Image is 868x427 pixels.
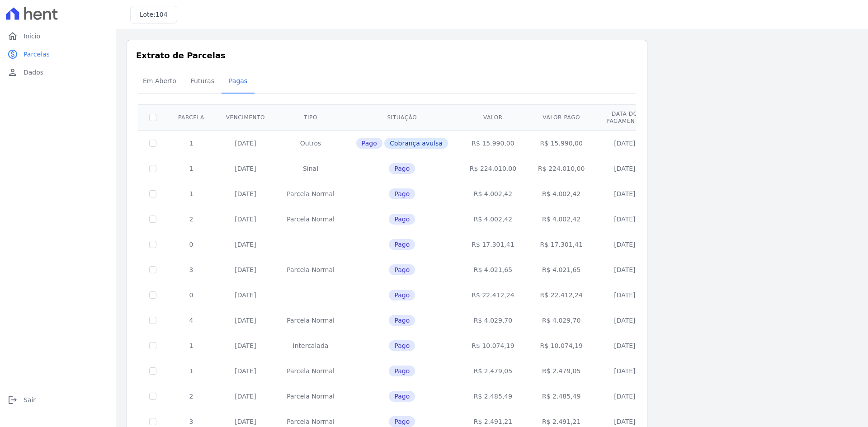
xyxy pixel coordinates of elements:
[459,104,527,130] th: Valor
[167,308,215,333] td: 4
[149,393,156,400] input: Só é possível selecionar pagamentos em aberto
[167,156,215,181] td: 1
[136,70,184,94] a: Em Aberto
[149,418,156,425] input: Só é possível selecionar pagamentos em aberto
[7,31,18,42] i: home
[167,181,215,206] td: 1
[215,282,276,308] td: [DATE]
[459,333,527,358] td: R$ 10.074,19
[222,70,255,94] a: Pagas
[167,232,215,257] td: 0
[149,165,156,172] input: Só é possível selecionar pagamentos em aberto
[595,282,654,308] td: [DATE]
[459,257,527,282] td: R$ 4.021,65
[276,333,345,358] td: Intercalada
[167,257,215,282] td: 3
[149,140,156,147] input: Só é possível selecionar pagamentos em aberto
[527,358,595,384] td: R$ 2.479,05
[527,130,595,156] td: R$ 15.990,00
[223,72,253,90] span: Pagas
[7,49,18,60] i: paid
[276,308,345,333] td: Parcela Normal
[459,384,527,409] td: R$ 2.485,49
[276,384,345,409] td: Parcela Normal
[595,206,654,232] td: [DATE]
[459,282,527,308] td: R$ 22.412,24
[215,156,276,181] td: [DATE]
[215,257,276,282] td: [DATE]
[276,130,345,156] td: Outros
[527,282,595,308] td: R$ 22.412,24
[459,308,527,333] td: R$ 4.029,70
[595,232,654,257] td: [DATE]
[167,130,215,156] td: 1
[156,11,168,18] span: 104
[24,50,50,59] span: Parcelas
[527,384,595,409] td: R$ 2.485,49
[137,72,182,90] span: Em Aberto
[276,104,345,130] th: Tipo
[167,358,215,384] td: 1
[595,333,654,358] td: [DATE]
[389,315,415,326] span: Pago
[4,391,112,409] a: logoutSair
[149,367,156,375] input: Só é possível selecionar pagamentos em aberto
[459,206,527,232] td: R$ 4.002,42
[215,358,276,384] td: [DATE]
[459,232,527,257] td: R$ 17.301,41
[384,138,448,149] span: Cobrança avulsa
[7,394,18,405] i: logout
[595,257,654,282] td: [DATE]
[167,206,215,232] td: 2
[215,206,276,232] td: [DATE]
[389,366,415,376] span: Pago
[24,395,36,404] span: Sair
[389,340,415,351] span: Pago
[149,190,156,197] input: Só é possível selecionar pagamentos em aberto
[4,27,112,45] a: homeInício
[149,266,156,273] input: Só é possível selecionar pagamentos em aberto
[389,214,415,225] span: Pago
[215,232,276,257] td: [DATE]
[389,416,415,427] span: Pago
[595,384,654,409] td: [DATE]
[389,290,415,300] span: Pago
[215,384,276,409] td: [DATE]
[527,308,595,333] td: R$ 4.029,70
[24,32,40,41] span: Início
[595,156,654,181] td: [DATE]
[389,188,415,199] span: Pago
[215,181,276,206] td: [DATE]
[149,216,156,223] input: Só é possível selecionar pagamentos em aberto
[215,130,276,156] td: [DATE]
[184,70,222,94] a: Futuras
[276,181,345,206] td: Parcela Normal
[167,104,215,130] th: Parcela
[356,138,382,149] span: Pago
[136,49,638,61] h3: Extrato de Parcelas
[24,68,43,77] span: Dados
[459,130,527,156] td: R$ 15.990,00
[215,308,276,333] td: [DATE]
[276,358,345,384] td: Parcela Normal
[215,104,276,130] th: Vencimento
[7,67,18,78] i: person
[595,308,654,333] td: [DATE]
[185,72,220,90] span: Futuras
[389,264,415,275] span: Pago
[459,156,527,181] td: R$ 224.010,00
[345,104,459,130] th: Situação
[149,342,156,349] input: Só é possível selecionar pagamentos em aberto
[527,257,595,282] td: R$ 4.021,65
[276,156,345,181] td: Sinal
[389,163,415,174] span: Pago
[527,156,595,181] td: R$ 224.010,00
[167,384,215,409] td: 2
[167,333,215,358] td: 1
[276,257,345,282] td: Parcela Normal
[389,391,415,402] span: Pago
[595,358,654,384] td: [DATE]
[595,181,654,206] td: [DATE]
[527,232,595,257] td: R$ 17.301,41
[595,104,654,130] th: Data do pagamento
